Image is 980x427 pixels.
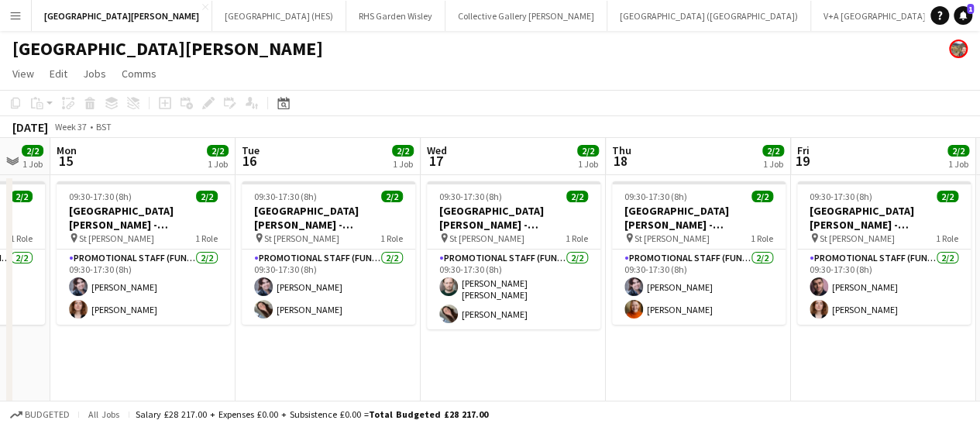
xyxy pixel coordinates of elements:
span: Thu [612,143,631,157]
span: Budgeted [25,409,70,420]
span: 19 [795,152,810,170]
span: 2/2 [762,145,784,157]
span: St [PERSON_NAME] [634,232,710,244]
button: [GEOGRAPHIC_DATA][PERSON_NAME] [32,1,212,31]
span: 1 Role [10,232,33,244]
div: [DATE] [12,119,48,135]
span: St [PERSON_NAME] [820,232,895,244]
span: 2/2 [577,145,599,157]
app-card-role: Promotional Staff (Fundraiser)2/209:30-17:30 (8h)[PERSON_NAME] [PERSON_NAME][PERSON_NAME] [427,250,600,329]
span: 15 [54,152,77,170]
span: 2/2 [196,191,218,202]
div: 1 Job [22,158,43,170]
span: St [PERSON_NAME] [264,232,339,244]
button: Budgeted [8,406,72,423]
div: 1 Job [578,158,598,170]
div: 1 Job [948,158,968,170]
h3: [GEOGRAPHIC_DATA][PERSON_NAME] - Fundraising [797,204,971,232]
span: 09:30-17:30 (8h) [624,191,687,202]
button: [GEOGRAPHIC_DATA] ([GEOGRAPHIC_DATA]) [607,1,811,31]
h1: [GEOGRAPHIC_DATA][PERSON_NAME] [12,37,323,60]
h3: [GEOGRAPHIC_DATA][PERSON_NAME] - Fundraising [612,204,786,232]
a: Edit [43,64,74,84]
app-job-card: 09:30-17:30 (8h)2/2[GEOGRAPHIC_DATA][PERSON_NAME] - Fundraising St [PERSON_NAME]1 RolePromotional... [797,181,971,325]
span: 2/2 [751,191,773,202]
a: 1 [954,6,972,25]
div: 1 Job [393,158,413,170]
app-card-role: Promotional Staff (Fundraiser)2/209:30-17:30 (8h)[PERSON_NAME][PERSON_NAME] [242,250,415,325]
span: All jobs [85,408,122,420]
span: 16 [239,152,260,170]
span: 09:30-17:30 (8h) [439,191,502,202]
span: Mon [57,143,77,157]
span: 2/2 [207,145,229,157]
app-card-role: Promotional Staff (Fundraiser)2/209:30-17:30 (8h)[PERSON_NAME][PERSON_NAME] [797,250,971,325]
div: BST [96,121,112,133]
div: 1 Job [763,158,783,170]
span: Fri [797,143,810,157]
span: 2/2 [392,145,414,157]
span: Wed [427,143,447,157]
button: V+A [GEOGRAPHIC_DATA] [811,1,939,31]
span: St [PERSON_NAME] [449,232,524,244]
button: [GEOGRAPHIC_DATA] (HES) [212,1,346,31]
span: 18 [610,152,631,170]
span: St [PERSON_NAME] [79,232,154,244]
span: 1 Role [566,232,588,244]
app-card-role: Promotional Staff (Fundraiser)2/209:30-17:30 (8h)[PERSON_NAME][PERSON_NAME] [57,250,230,325]
span: Tue [242,143,260,157]
span: 17 [425,152,447,170]
span: 1 Role [936,232,958,244]
span: 2/2 [566,191,588,202]
app-job-card: 09:30-17:30 (8h)2/2[GEOGRAPHIC_DATA][PERSON_NAME] - Fundraising St [PERSON_NAME]1 RolePromotional... [242,181,415,325]
span: 1 Role [195,232,218,244]
span: 09:30-17:30 (8h) [810,191,872,202]
h3: [GEOGRAPHIC_DATA][PERSON_NAME] - Fundraising [57,204,230,232]
span: View [12,67,34,81]
span: Jobs [83,67,106,81]
span: 2/2 [937,191,958,202]
a: View [6,64,40,84]
span: 09:30-17:30 (8h) [254,191,317,202]
app-user-avatar: Alyce Paton [949,40,968,58]
button: Collective Gallery [PERSON_NAME] [445,1,607,31]
span: 1 [967,4,974,14]
span: 09:30-17:30 (8h) [69,191,132,202]
h3: [GEOGRAPHIC_DATA][PERSON_NAME] - Fundraising [427,204,600,232]
app-card-role: Promotional Staff (Fundraiser)2/209:30-17:30 (8h)[PERSON_NAME][PERSON_NAME] [612,250,786,325]
button: RHS Garden Wisley [346,1,445,31]
span: 1 Role [380,232,403,244]
a: Jobs [77,64,112,84]
span: 2/2 [11,191,33,202]
app-job-card: 09:30-17:30 (8h)2/2[GEOGRAPHIC_DATA][PERSON_NAME] - Fundraising St [PERSON_NAME]1 RolePromotional... [612,181,786,325]
span: Total Budgeted £28 217.00 [369,408,488,420]
span: 2/2 [381,191,403,202]
span: Comms [122,67,156,81]
div: Salary £28 217.00 + Expenses £0.00 + Subsistence £0.00 = [136,408,488,420]
span: 1 Role [751,232,773,244]
app-job-card: 09:30-17:30 (8h)2/2[GEOGRAPHIC_DATA][PERSON_NAME] - Fundraising St [PERSON_NAME]1 RolePromotional... [57,181,230,325]
div: 1 Job [208,158,228,170]
a: Comms [115,64,163,84]
span: 2/2 [22,145,43,157]
app-job-card: 09:30-17:30 (8h)2/2[GEOGRAPHIC_DATA][PERSON_NAME] - Fundraising St [PERSON_NAME]1 RolePromotional... [427,181,600,329]
span: Edit [50,67,67,81]
span: 2/2 [947,145,969,157]
span: Week 37 [51,121,90,133]
h3: [GEOGRAPHIC_DATA][PERSON_NAME] - Fundraising [242,204,415,232]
